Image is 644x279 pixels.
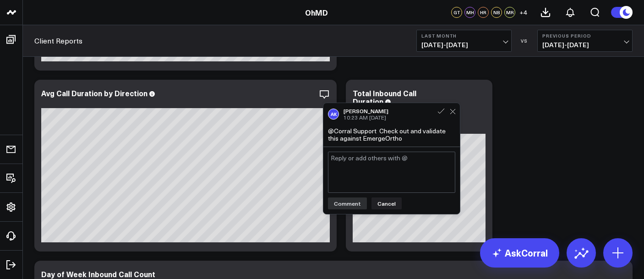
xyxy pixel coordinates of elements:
[305,7,328,17] a: OhMD
[41,269,155,279] div: Day of Week Inbound Call Count
[504,7,515,18] div: MR
[421,33,507,38] b: Last Month
[537,30,633,52] button: Previous Period[DATE]-[DATE]
[353,88,416,106] div: Total Inbound Call Duration
[344,108,388,114] div: [PERSON_NAME]
[480,238,559,268] a: AskCorral
[328,127,455,142] div: @Corral Support Check out and validate this against EmergeOrtho
[542,33,628,38] b: Previous Period
[34,36,82,46] a: Client Reports
[416,30,512,52] button: Last Month[DATE]-[DATE]
[41,88,147,98] div: Avg Call Duration by Direction
[518,7,529,18] button: +4
[491,7,502,18] div: NB
[451,7,462,18] div: GT
[328,197,367,209] button: Comment
[519,9,527,16] span: + 4
[542,41,628,49] span: [DATE] - [DATE]
[328,109,339,120] div: AK
[516,38,533,44] div: VS
[478,7,489,18] div: HR
[371,197,402,209] button: Cancel
[344,114,386,121] span: 10:23 AM [DATE]
[421,41,507,49] span: [DATE] - [DATE]
[464,7,475,18] div: MH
